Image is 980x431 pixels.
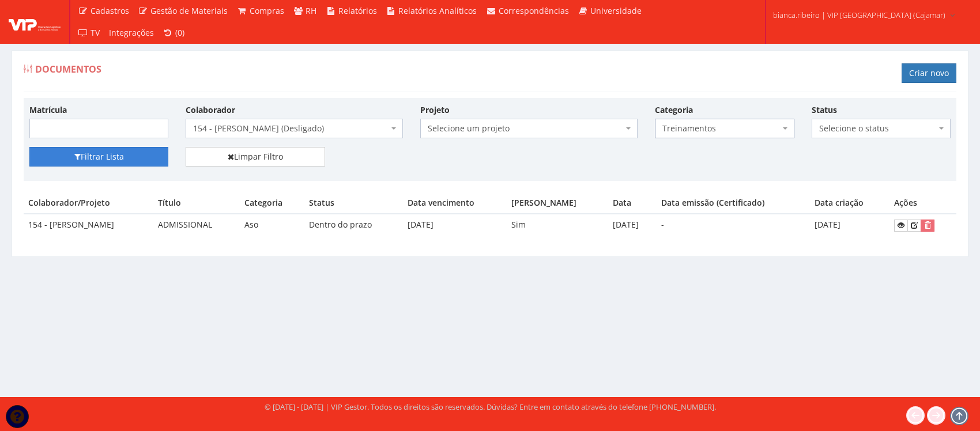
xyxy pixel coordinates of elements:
[507,192,608,214] th: [PERSON_NAME]
[403,214,507,236] td: [DATE]
[657,214,810,236] td: -
[29,147,168,167] button: Filtrar Lista
[608,192,656,214] th: Data
[403,192,507,214] th: Data vencimento
[159,22,190,44] a: (0)
[193,123,389,134] span: 154 - RODRIGO MAIA DA ROCHA (Desligado)
[175,27,184,38] span: (0)
[304,192,403,214] th: Status
[398,5,477,16] span: Relatórios Analíticos
[810,214,889,236] td: [DATE]
[590,5,642,16] span: Universidade
[91,5,129,16] span: Cadastros
[499,5,569,16] span: Correspondências
[104,22,159,44] a: Integrações
[24,192,153,214] th: Colaborador/Projeto
[812,104,837,116] label: Status
[902,63,956,83] a: Criar novo
[773,9,945,21] span: bianca.ribeiro | VIP [GEOGRAPHIC_DATA] (Cajamar)
[240,214,304,236] td: Aso
[29,104,67,116] label: Matrícula
[186,147,325,167] a: Limpar Filtro
[9,13,61,31] img: logo
[608,214,656,236] td: [DATE]
[250,5,284,16] span: Compras
[306,5,316,16] span: RH
[186,119,403,138] span: 154 - RODRIGO MAIA DA ROCHA (Desligado)
[420,119,638,138] span: Selecione um projeto
[420,104,450,116] label: Projeto
[91,27,100,38] span: TV
[24,214,153,236] td: 154 - [PERSON_NAME]
[240,192,304,214] th: Categoria
[655,104,693,116] label: Categoria
[150,5,228,16] span: Gestão de Materiais
[265,402,716,413] div: © [DATE] - [DATE] | VIP Gestor. Todos os direitos são reservados. Dúvidas? Entre em contato atrav...
[109,27,154,38] span: Integrações
[655,119,794,138] span: Treinamentos
[428,123,623,134] span: Selecione um projeto
[810,192,889,214] th: Data criação
[812,119,951,138] span: Selecione o status
[153,214,240,236] td: ADMISSIONAL
[819,123,936,134] span: Selecione o status
[507,214,608,236] td: Sim
[338,5,377,16] span: Relatórios
[186,104,235,116] label: Colaborador
[73,22,104,44] a: TV
[662,123,779,134] span: Treinamentos
[153,192,240,214] th: Título
[889,192,956,214] th: Ações
[35,63,101,75] span: Documentos
[657,192,810,214] th: Data emissão (Certificado)
[304,214,403,236] td: Dentro do prazo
